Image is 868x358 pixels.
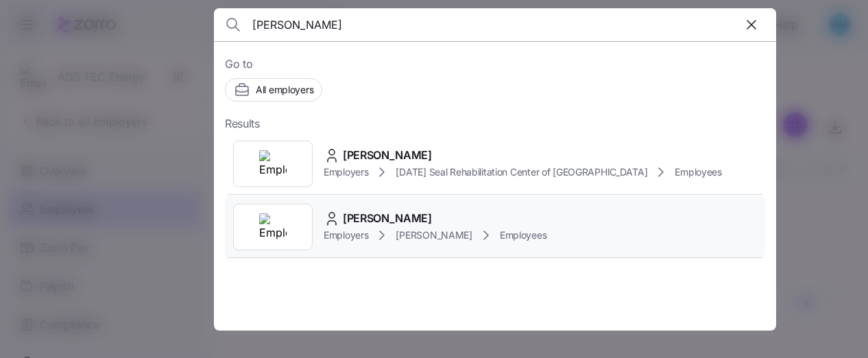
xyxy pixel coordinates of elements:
span: Employees [500,228,546,242]
img: Employer logo [259,213,287,241]
span: [DATE] Seal Rehabilitation Center of [GEOGRAPHIC_DATA] [396,165,647,179]
span: Go to [225,56,765,73]
span: Employers [324,228,368,242]
button: All employers [225,78,322,102]
span: [PERSON_NAME] [343,210,432,227]
span: Employees [675,165,721,179]
span: All employers [256,83,313,97]
span: [PERSON_NAME] [343,147,432,164]
span: Results [225,115,260,132]
img: Employer logo [259,150,287,178]
span: [PERSON_NAME] [396,228,472,242]
span: Employers [324,165,368,179]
